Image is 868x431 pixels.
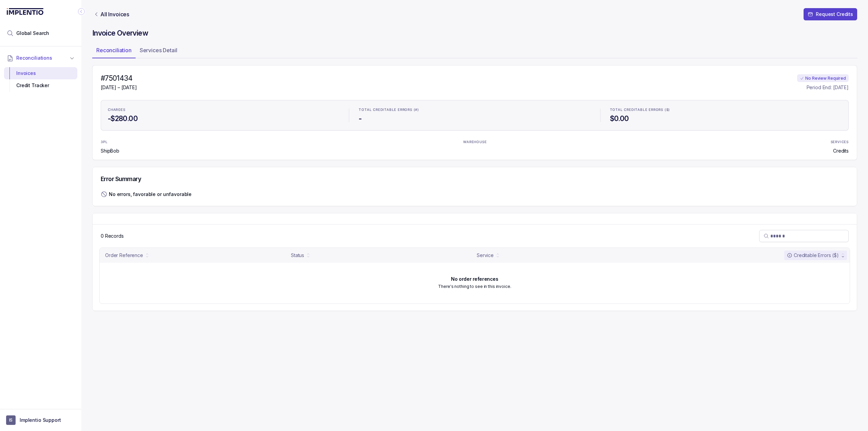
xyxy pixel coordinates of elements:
[109,191,192,198] div: No errors, favorable or unfavorable
[797,74,849,82] div: No Review Required
[104,103,343,128] li: Statistic CHARGES
[101,233,124,239] p: 0 Records
[355,103,594,128] li: Statistic TOTAL CREDITABLE ERRORS (#)
[108,108,125,112] p: CHARGES
[101,233,124,239] div: Remaining page entries
[16,30,49,37] span: Global Search
[101,191,107,198] img: slash circle icon
[359,108,419,112] p: TOTAL CREDITABLE ERRORS (#)
[9,67,72,79] div: Invoices
[101,175,141,183] h5: Error Summary
[101,74,137,83] h4: #7501434
[787,252,839,259] div: Creditable Errors ($)
[140,46,177,54] p: Services Detail
[359,114,590,123] h4: -
[9,79,72,92] div: Credit Tracker
[101,148,119,154] p: ShipBob
[92,45,857,58] ul: Tab Group
[92,45,136,58] li: Tab Reconciliation
[463,140,487,144] p: WAREHOUSE
[606,103,846,128] li: Statistic TOTAL CREDITABLE ERRORS ($)
[438,283,511,290] p: There's nothing to see in this invoice.
[92,11,131,18] a: Link All Invoices
[101,84,137,91] p: [DATE] – [DATE]
[6,415,75,425] button: User initialsImplentio Support
[804,8,857,20] button: Request Credits
[816,11,853,18] p: Request Credits
[4,51,77,65] button: Reconciliations
[108,114,339,123] h4: -$280.00
[451,276,498,282] h6: No order references
[4,66,77,93] div: Reconciliations
[96,46,132,54] p: Reconciliation
[610,114,842,123] h4: $0.00
[101,100,849,131] ul: Statistic Highlights
[20,417,61,424] p: Implentio Support
[92,28,857,38] h4: Invoice Overview
[610,108,670,112] p: TOTAL CREDITABLE ERRORS ($)
[16,55,52,61] span: Reconciliations
[833,148,849,154] p: Credits
[100,11,129,18] p: All Invoices
[291,252,304,259] div: Status
[831,140,849,144] p: SERVICES
[6,415,16,425] span: User initials
[77,7,85,16] div: Collapse Icon
[101,140,118,144] p: 3PL
[105,252,143,259] div: Order Reference
[477,252,494,259] div: Service
[807,84,849,91] p: Period End: [DATE]
[136,45,181,58] li: Tab Services Detail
